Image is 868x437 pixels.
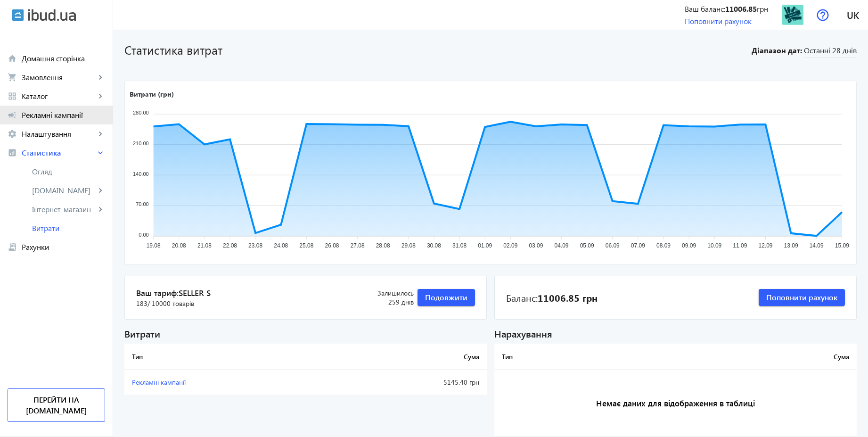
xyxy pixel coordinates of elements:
[96,148,105,157] mat-icon: keyboard_arrow_right
[707,243,721,249] tspan: 10.09
[96,73,105,82] mat-icon: keyboard_arrow_right
[656,243,671,249] tspan: 08.09
[418,289,475,306] button: Подовжити
[22,91,96,101] span: Каталог
[147,299,194,308] span: / 10000 товарів
[8,242,17,252] mat-icon: receipt_long
[580,243,594,249] tspan: 05.09
[32,186,96,195] span: [DOMAIN_NAME]
[835,243,849,249] tspan: 15.09
[139,232,148,238] tspan: 0.00
[136,299,194,308] span: 183
[32,205,96,214] span: Інтернет-магазин
[8,129,17,139] mat-icon: settings
[8,91,17,101] mat-icon: grid_view
[22,73,96,82] span: Замовлення
[179,288,211,298] span: Seller S
[172,243,186,249] tspan: 20.08
[452,243,467,249] tspan: 31.08
[810,243,824,249] tspan: 14.09
[130,90,174,99] text: Витрати (грн)
[478,243,492,249] tspan: 01.09
[804,45,857,58] span: Останні 28 днів
[12,9,24,21] img: ibud.svg
[96,129,105,139] mat-icon: keyboard_arrow_right
[299,243,313,249] tspan: 25.08
[132,378,186,387] span: Рекламні кампанії
[660,344,857,370] th: Сума
[133,140,149,146] tspan: 210.00
[503,243,517,249] tspan: 02.09
[506,291,598,304] div: Баланс:
[136,202,149,207] tspan: 70.00
[494,370,857,437] h3: Немає даних для відображення в таблиці
[8,148,17,157] mat-icon: analytics
[133,110,149,116] tspan: 280.00
[782,4,803,25] img: 30566602a818e9f21a3229365125702-fdf08ecf32.png
[32,223,105,233] span: Витрати
[133,171,149,177] tspan: 140.00
[248,243,262,249] tspan: 23.08
[8,73,17,82] mat-icon: shopping_cart
[8,388,105,422] a: Перейти на [DOMAIN_NAME]
[401,243,416,249] tspan: 29.08
[766,292,837,303] span: Поповнити рахунок
[817,9,829,21] img: help.svg
[124,327,487,340] div: Витрати
[147,243,161,249] tspan: 19.08
[425,292,467,303] span: Подовжити
[22,129,96,139] span: Налаштування
[28,9,76,21] img: ibud_text.svg
[725,4,757,14] b: 11006.85
[494,344,660,370] th: Тип
[538,291,598,304] b: 11006.85 грн
[32,167,105,176] span: Огляд
[529,243,543,249] tspan: 03.09
[784,243,798,249] tspan: 13.09
[22,54,105,63] span: Домашня сторінка
[96,91,105,101] mat-icon: keyboard_arrow_right
[733,243,747,249] tspan: 11.09
[376,243,390,249] tspan: 28.08
[682,243,696,249] tspan: 09.09
[847,9,859,21] span: uk
[351,243,365,249] tspan: 27.08
[631,243,645,249] tspan: 07.09
[96,186,105,195] mat-icon: keyboard_arrow_right
[22,110,105,120] span: Рекламні кампанії
[8,110,17,120] mat-icon: campaign
[758,243,772,249] tspan: 12.09
[685,4,768,14] div: Ваш баланс: грн
[223,243,237,249] tspan: 22.08
[22,148,96,157] span: Статистика
[124,41,746,58] h1: Статистика витрат
[759,289,845,306] button: Поповнити рахунок
[606,243,620,249] tspan: 06.09
[352,289,414,307] div: 259 днів
[274,243,288,249] tspan: 24.08
[494,327,857,340] div: Нарахування
[333,370,487,395] td: 5145.40 грн
[325,243,339,249] tspan: 26.08
[555,243,569,249] tspan: 04.09
[124,344,333,370] th: Тип
[750,45,802,56] b: Діапазон дат:
[8,54,17,63] mat-icon: home
[197,243,212,249] tspan: 21.08
[352,289,414,298] span: Залишилось
[427,243,441,249] tspan: 30.08
[333,344,487,370] th: Сума
[685,16,752,26] a: Поповнити рахунок
[136,288,352,299] span: Ваш тариф:
[96,205,105,214] mat-icon: keyboard_arrow_right
[22,242,105,252] span: Рахунки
